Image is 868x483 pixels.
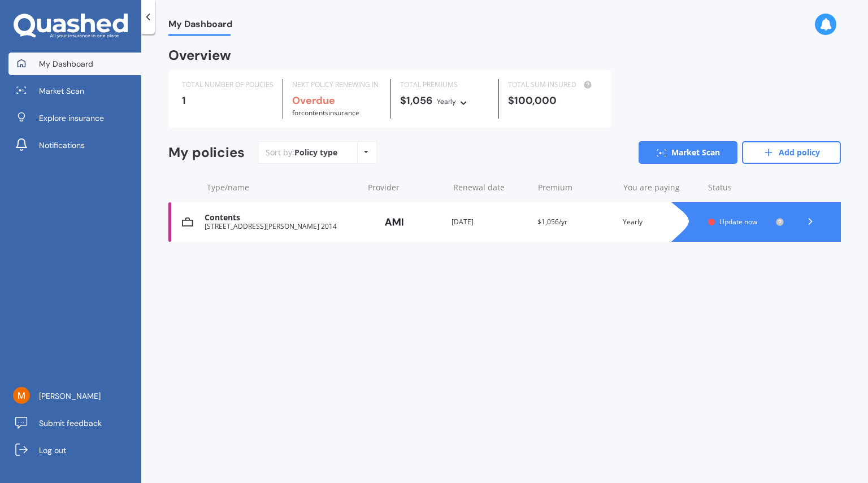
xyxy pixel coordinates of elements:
span: My Dashboard [39,58,93,69]
div: Sort by: [266,147,337,158]
div: Policy type [294,147,337,158]
span: for Contents insurance [292,108,359,118]
div: Provider [368,182,444,193]
div: Overview [168,50,231,61]
div: Yearly [623,216,699,228]
div: Renewal date [453,182,530,193]
div: NEXT POLICY RENEWING IN [292,79,381,90]
div: 1 [182,95,274,106]
a: Add policy [742,141,841,164]
a: My Dashboard [8,53,141,75]
span: Explore insurance [39,112,104,124]
img: ACg8ocII1pG0i2suINQ0nxHA7A1T4UxgpH2zMaeaOw41N1UqZOe79w=s96-c [13,387,30,404]
div: TOTAL PREMIUMS [400,79,489,90]
div: Yearly [437,96,456,107]
span: My Dashboard [168,19,232,34]
img: Contents [182,216,193,228]
div: [DATE] [452,216,528,228]
div: [STREET_ADDRESS][PERSON_NAME] 2014 [205,223,357,230]
a: Market Scan [639,141,737,164]
div: $100,000 [508,95,597,106]
span: [PERSON_NAME] [39,390,101,402]
b: Overdue [292,94,335,107]
span: Submit feedback [39,417,102,429]
span: Notifications [39,140,85,151]
div: My policies [168,145,245,161]
span: $1,056/yr [537,217,567,227]
div: You are paying [623,182,700,193]
img: AMI [366,211,423,233]
a: [PERSON_NAME] [8,385,141,407]
a: Explore insurance [8,107,141,129]
a: Submit feedback [8,412,141,434]
div: Premium [538,182,614,193]
span: Log out [39,445,66,456]
div: $1,056 [400,95,489,107]
a: Log out [8,439,141,462]
div: Contents [205,213,357,223]
div: Status [708,182,784,193]
span: Market Scan [39,85,84,97]
div: TOTAL NUMBER OF POLICIES [182,79,274,90]
div: TOTAL SUM INSURED [508,79,597,90]
span: Update now [719,217,757,227]
a: Market Scan [8,80,141,102]
div: Type/name [207,182,359,193]
a: Notifications [8,134,141,156]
